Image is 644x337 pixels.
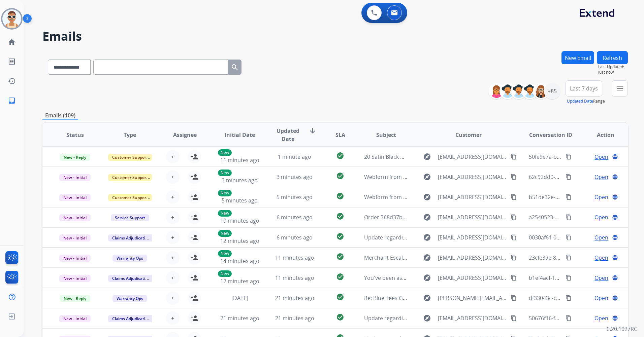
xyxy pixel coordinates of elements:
[108,194,152,201] span: Customer Support
[166,211,180,224] button: +
[190,314,198,322] mat-icon: person_add
[277,234,313,241] span: 6 minutes ago
[190,233,198,241] mat-icon: person_add
[529,294,627,302] span: df33043c-cf9f-4f84-b875-7d8eb1fb3149
[616,84,624,92] mat-icon: menu
[275,314,314,322] span: 21 minutes ago
[222,177,258,184] span: 3 minutes ago
[598,70,628,75] span: Just now
[438,274,507,282] span: [EMAIL_ADDRESS][DOMAIN_NAME]
[218,270,232,277] p: New
[190,254,198,262] mat-icon: person_add
[275,274,314,282] span: 11 minutes ago
[594,193,608,201] span: Open
[612,214,618,220] mat-icon: language
[336,273,344,281] mat-icon: check_circle
[190,213,198,221] mat-icon: person_add
[218,210,232,217] p: New
[171,153,174,161] span: +
[364,173,517,181] span: Webform from [EMAIL_ADDRESS][DOMAIN_NAME] on [DATE]
[364,274,575,282] span: You've been assigned a new service order: 3440131b-062c-449f-b16d-5524260f79e6
[567,98,605,104] span: Range
[166,311,180,325] button: +
[220,314,259,322] span: 21 minutes ago
[59,255,91,262] span: New - Initial
[566,194,572,200] mat-icon: content_copy
[511,214,517,220] mat-icon: content_copy
[108,154,152,161] span: Customer Support
[573,123,628,147] th: Action
[278,153,311,160] span: 1 minute ago
[612,255,618,261] mat-icon: language
[220,257,259,265] span: 14 minutes ago
[423,254,431,262] mat-icon: explore
[423,153,431,161] mat-icon: explore
[364,193,517,201] span: Webform from [EMAIL_ADDRESS][DOMAIN_NAME] on [DATE]
[275,254,314,261] span: 11 minutes ago
[438,173,507,181] span: [EMAIL_ADDRESS][DOMAIN_NAME]
[612,315,618,321] mat-icon: language
[59,214,91,221] span: New - Initial
[336,152,344,160] mat-icon: check_circle
[8,58,16,66] mat-icon: list_alt
[612,295,618,301] mat-icon: language
[529,214,632,221] span: a2540523-3b82-4dbc-8aa7-f67035b7c848
[529,153,630,160] span: 50fe9e7a-bba2-4fa8-bb24-9a58e9c95f17
[529,131,572,139] span: Conversation ID
[566,80,602,97] button: Last 7 days
[438,314,507,322] span: [EMAIL_ADDRESS][DOMAIN_NAME]
[598,64,628,70] span: Last Updated:
[108,174,152,181] span: Customer Support
[112,295,147,302] span: Warranty Ops
[594,153,608,161] span: Open
[511,174,517,180] mat-icon: content_copy
[423,274,431,282] mat-icon: explore
[364,234,622,241] span: Update regarding your fulfillment method for Service Order: b10f412c-e637-49d7-9231-140a092701bb
[511,234,517,240] mat-icon: content_copy
[42,30,628,43] h2: Emails
[529,254,627,261] span: 23cfe39e-89bf-4f94-a35f-529d27845601
[108,275,154,282] span: Claims Adjudication
[594,213,608,221] span: Open
[438,294,507,302] span: [PERSON_NAME][EMAIL_ADDRESS][PERSON_NAME][DOMAIN_NAME]
[511,295,517,301] mat-icon: content_copy
[275,294,314,302] span: 21 minutes ago
[612,174,618,180] mat-icon: language
[222,197,258,204] span: 5 minutes ago
[594,233,608,241] span: Open
[190,173,198,181] mat-icon: person_add
[566,275,572,281] mat-icon: content_copy
[455,131,482,139] span: Customer
[108,234,154,241] span: Claims Adjudication
[364,153,498,160] span: 20 Satin Black Wheels Toyota Grand Highlander OEM
[511,255,517,261] mat-icon: content_copy
[594,254,608,262] span: Open
[364,214,480,221] span: Order 368d37bf-2eca-4f9e-9fca-73ce749dc174
[171,193,174,201] span: +
[612,194,618,200] mat-icon: language
[166,190,180,204] button: +
[594,314,608,322] span: Open
[171,314,174,322] span: +
[594,294,608,302] span: Open
[8,38,16,46] mat-icon: home
[607,325,637,333] p: 0.20.1027RC
[594,274,608,282] span: Open
[376,131,396,139] span: Subject
[59,275,91,282] span: New - Initial
[8,77,16,85] mat-icon: history
[166,150,180,163] button: +
[277,173,313,181] span: 3 minutes ago
[2,9,21,28] img: avatar
[423,213,431,221] mat-icon: explore
[166,251,180,264] button: +
[66,131,84,139] span: Status
[59,234,91,241] span: New - Initial
[566,315,572,321] mat-icon: content_copy
[336,172,344,180] mat-icon: check_circle
[42,111,78,120] p: Emails (109)
[612,234,618,240] mat-icon: language
[111,214,149,221] span: Service Support
[171,274,174,282] span: +
[166,170,180,184] button: +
